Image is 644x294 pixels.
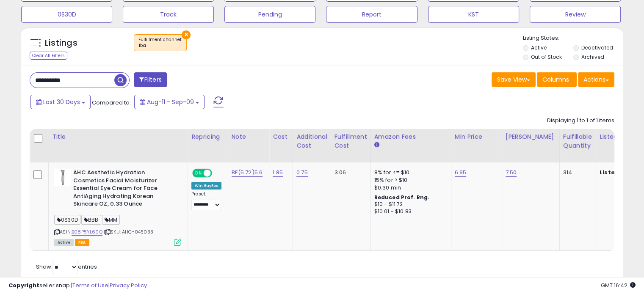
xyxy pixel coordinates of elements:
div: $10.01 - $10.83 [374,208,445,215]
div: 3.06 [334,169,364,176]
div: Displaying 1 to 1 of 1 items [547,117,614,125]
div: 15% for > $10 [374,176,445,184]
div: Cost [273,132,289,141]
div: $0.30 min [374,184,445,192]
button: Save View [492,72,536,87]
button: Columns [537,72,577,87]
div: 8% for <= $10 [374,169,445,176]
button: Pending [224,6,315,23]
small: Amazon Fees. [374,141,379,149]
img: 31SQfgRN-BL._SL40_.jpg [54,169,71,186]
button: Last 30 Days [30,95,91,109]
b: Listed Price: [600,168,638,176]
button: Filters [134,72,167,87]
button: KST [428,6,519,23]
div: fba [138,43,182,49]
a: 0.75 [296,168,308,177]
a: Privacy Policy [110,281,147,289]
span: MM [102,215,120,225]
span: FBA [75,239,89,246]
span: ON [193,170,204,177]
button: × [182,30,191,39]
label: Archived [581,53,604,60]
button: Actions [578,72,614,87]
a: BE(5.72)5.6 [232,168,263,177]
button: Aug-11 - Sep-09 [134,95,205,109]
label: Active [531,44,547,51]
button: 0S30D [21,6,112,23]
div: Repricing [191,132,224,141]
button: Track [123,6,214,23]
p: Listing States: [523,34,623,42]
div: Win BuyBox [191,182,221,190]
a: 7.50 [506,168,517,177]
div: [PERSON_NAME] [506,132,556,141]
div: Fulfillment Cost [334,132,367,150]
b: AHC Aesthetic Hydration Cosmetics Facial Moisturizer Essential Eye Cream for Face AntiAging Hydra... [73,169,176,210]
div: Title [52,132,184,141]
a: 1.85 [273,168,283,177]
b: Reduced Prof. Rng. [374,194,430,201]
span: Aug-11 - Sep-09 [147,98,194,106]
div: 314 [563,169,589,176]
button: Report [326,6,417,23]
div: Preset: [191,191,221,210]
div: Fulfillable Quantity [563,132,592,150]
div: Min Price [455,132,498,141]
span: Show: entries [36,263,97,271]
div: $10 - $11.72 [374,201,445,208]
strong: Copyright [8,281,39,289]
span: Fulfillment channel : [138,36,182,49]
span: All listings currently available for purchase on Amazon [54,239,74,246]
span: 0S30D [54,215,80,225]
span: Compared to: [92,99,131,107]
span: | SKU: AHC-045033 [104,228,153,235]
a: 6.95 [455,168,467,177]
span: OFF [211,170,224,177]
span: Columns [542,75,569,84]
button: Review [530,6,621,23]
div: Clear All Filters [30,52,67,60]
a: Terms of Use [72,281,108,289]
div: seller snap | | [8,282,147,290]
label: Deactivated [581,44,613,51]
label: Out of Stock [531,53,562,60]
div: Amazon Fees [374,132,448,141]
span: BBB [81,215,101,225]
div: Note [232,132,266,141]
div: ASIN: [54,169,181,245]
h5: Listings [45,37,77,49]
span: Last 30 Days [43,98,80,106]
span: 2025-10-10 16:42 GMT [601,281,636,289]
div: Additional Cost [296,132,327,150]
a: B08P5YL69Q [72,228,102,236]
